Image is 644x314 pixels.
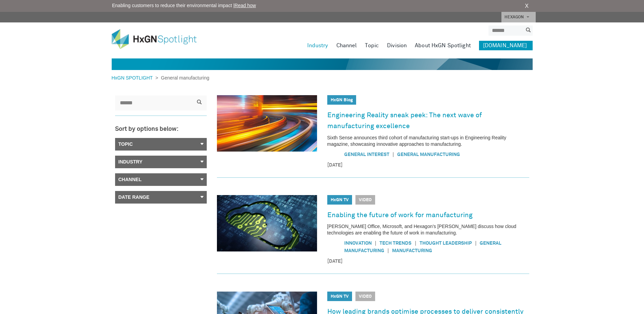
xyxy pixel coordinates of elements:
img: HxGN Spotlight [112,29,207,49]
a: Tech Trends [380,241,411,246]
p: Sixth Sense announces third cohort of manufacturing start-ups in Engineering Reality magazine, sh... [327,135,529,147]
a: General manufacturing [397,152,460,157]
span: General manufacturing [158,75,209,81]
a: Channel [336,41,357,50]
span: | [472,240,480,247]
span: | [389,151,398,158]
a: HxGN SPOTLIGHT [112,75,155,81]
a: Date Range [115,191,207,204]
a: HxGN TV [331,198,349,202]
a: HxGN TV [331,294,349,299]
div: > [112,74,209,82]
span: | [384,247,392,254]
p: [PERSON_NAME] Office, Microsoft, and Hexagon’s [PERSON_NAME] discuss how cloud technologies are e... [327,223,529,236]
a: Division [387,41,407,50]
span: Video [355,195,375,205]
time: [DATE] [327,258,529,265]
a: Enabling the future of work for manufacturing [327,210,473,221]
span: Enabling customers to reduce their environmental impact | [112,2,256,9]
a: Industry [115,156,207,168]
h3: Sort by options below: [115,126,207,133]
a: Channel [115,173,207,186]
a: [DOMAIN_NAME] [479,41,533,50]
a: Innovation [344,241,372,246]
a: Thought Leadership [420,241,472,246]
a: About HxGN Spotlight [415,41,471,50]
img: Enabling the future of work for manufacturing [217,195,317,251]
a: General Interest [344,152,389,157]
a: X [525,2,529,10]
a: Topic [115,138,207,151]
a: Manufacturing [392,248,432,253]
span: | [411,240,420,247]
a: Engineering Reality sneak peek: The next wave of manufacturing excellence [327,110,529,132]
time: [DATE] [327,162,529,169]
span: Video [355,292,375,301]
img: Engineering Reality sneak peek: The next wave of manufacturing excellence [217,95,317,152]
span: | [372,240,380,247]
a: HEXAGON [501,12,536,22]
a: Read how [235,3,256,8]
a: HxGN Blog [331,98,353,102]
a: Topic [365,41,379,50]
a: Industry [307,41,328,50]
